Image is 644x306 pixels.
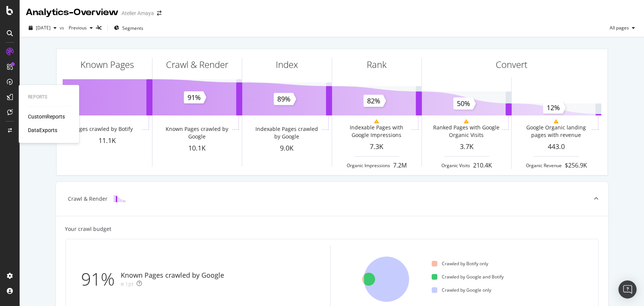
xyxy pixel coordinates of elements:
span: All pages [607,25,629,31]
div: Index [276,58,298,71]
a: DataExports [28,126,57,134]
span: vs [60,25,66,31]
div: Indexable Pages crawled by Google [253,125,320,140]
button: All pages [607,22,638,34]
div: 11.1K [63,136,152,146]
img: Equal [121,283,124,285]
span: Previous [66,25,87,31]
div: 7.3K [332,142,421,152]
div: Crawled by Botify only [432,260,488,267]
div: Pages crawled by Botify [73,125,133,133]
div: 1pt [125,280,134,288]
div: 91% [81,267,121,292]
div: Known Pages [80,58,134,71]
button: Previous [66,22,96,34]
div: Crawled by Google only [432,287,491,293]
div: arrow-right-arrow-left [157,11,161,16]
div: Reports [28,94,70,100]
div: Indexable Pages with Google Impressions [343,124,410,139]
div: 10.1K [152,143,242,153]
img: block-icon [114,195,126,202]
div: Atelier Amaya [121,9,154,17]
div: Crawl & Render [166,58,228,71]
div: Crawl & Render [68,195,108,203]
div: Crawled by Google and Botify [432,274,504,280]
div: 9.0K [242,143,332,153]
div: Rank [367,58,387,71]
span: Segments [122,25,143,31]
button: [DATE] [26,22,60,34]
div: 7.2M [393,161,407,170]
button: Segments [111,22,146,34]
div: Known Pages crawled by Google [163,125,231,140]
div: Known Pages crawled by Google [121,271,224,280]
div: Open Intercom Messenger [618,280,636,298]
div: Organic Impressions [347,162,390,169]
div: Analytics - Overview [26,6,118,19]
div: Your crawl budget [65,225,111,233]
a: CustomReports [28,113,65,120]
span: 2025 Aug. 30th [36,25,51,31]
